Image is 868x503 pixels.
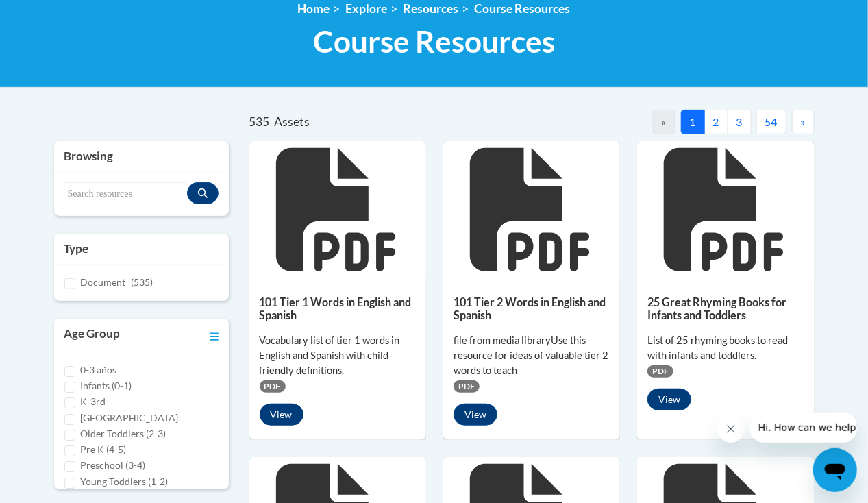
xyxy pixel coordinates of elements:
span: Assets [274,114,310,129]
label: Preschool (3-4) [81,458,146,473]
div: Vocabulary list of tier 1 words in English and Spanish with child-friendly definitions. [260,333,416,378]
a: Home [298,1,330,16]
button: 3 [728,110,752,134]
span: (535) [132,276,153,288]
button: 2 [704,110,728,134]
span: PDF [454,380,480,393]
button: 54 [756,110,786,134]
label: [GEOGRAPHIC_DATA] [81,410,179,426]
span: 535 [249,114,270,129]
iframe: Button to launch messaging window [813,448,857,492]
button: View [260,404,303,426]
a: Resources [404,1,459,16]
h3: Browsing [64,148,219,164]
iframe: Close message [717,415,745,443]
span: PDF [647,365,673,378]
div: file from media libraryUse this resource for ideas of valuable tier 2 words to teach [454,333,610,378]
h5: 25 Great Rhyming Books for Infants and Toddlers [647,295,804,322]
a: Toggle collapse [210,326,219,345]
button: Search resources [187,182,219,204]
label: K-3rd [81,394,106,409]
span: Document [81,276,126,288]
span: Hi. How can we help? [8,10,111,21]
a: Explore [346,1,388,16]
button: Next [792,110,815,134]
h5: 101 Tier 1 Words in English and Spanish [260,295,416,322]
a: Course Resources [475,1,571,16]
button: View [454,404,497,426]
nav: Pagination Navigation [532,110,815,134]
span: PDF [260,380,286,393]
span: » [801,115,806,128]
label: Older Toddlers (2-3) [81,426,166,441]
h5: 101 Tier 2 Words in English and Spanish [454,295,610,322]
span: Course Resources [313,23,555,60]
iframe: Message from company [750,413,857,443]
label: Pre K (4-5) [81,442,127,457]
div: List of 25 rhyming books to read with infants and toddlers. [647,333,804,363]
button: 1 [681,110,705,134]
label: Young Toddlers (1-2) [81,474,169,489]
h3: Type [64,241,219,257]
h3: Age Group [64,326,121,345]
button: View [647,389,691,410]
label: 0-3 años [81,363,117,378]
input: Search resources [64,182,187,206]
label: Infants (0-1) [81,378,132,393]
